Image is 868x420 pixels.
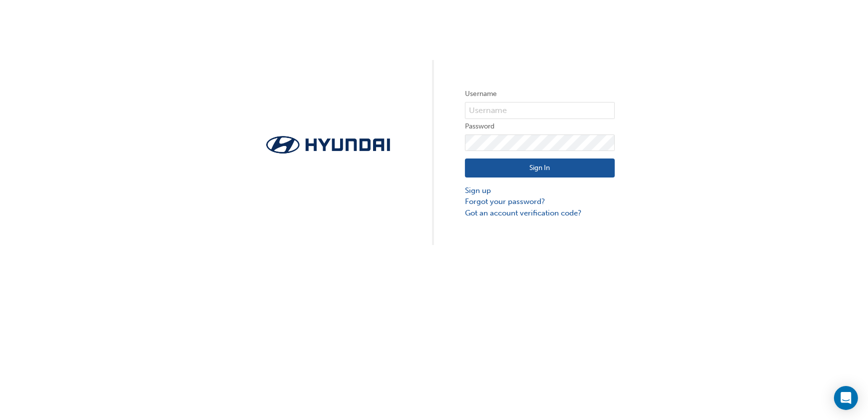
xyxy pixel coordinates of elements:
label: Username [465,88,615,100]
input: Username [465,102,615,119]
a: Got an account verification code? [465,207,615,219]
button: Sign In [465,158,615,177]
div: Open Intercom Messenger [834,386,858,410]
a: Forgot your password? [465,196,615,207]
a: Sign up [465,185,615,196]
img: Trak [253,133,403,156]
label: Password [465,120,615,132]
